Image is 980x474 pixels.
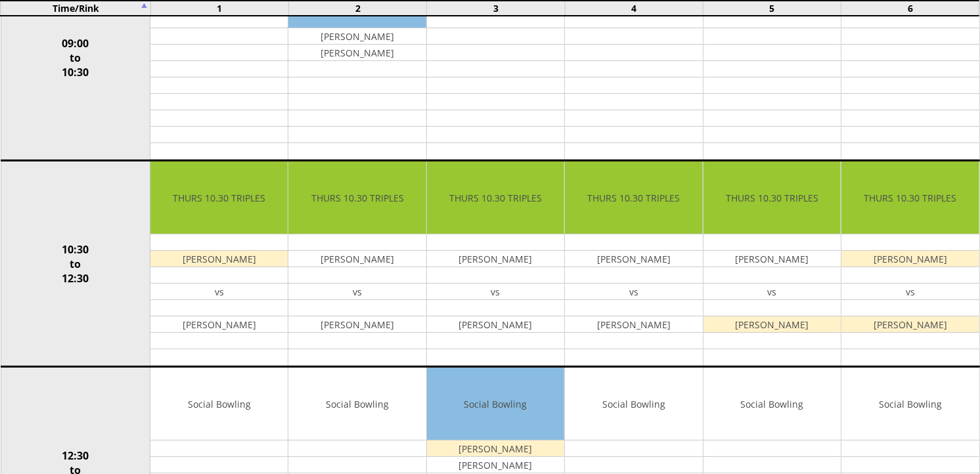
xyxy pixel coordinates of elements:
[841,316,979,333] td: [PERSON_NAME]
[703,316,841,333] td: [PERSON_NAME]
[427,441,564,457] td: [PERSON_NAME]
[703,162,841,234] td: THURS 10.30 TRIPLES
[288,162,426,234] td: THURS 10.30 TRIPLES
[288,316,426,333] td: [PERSON_NAME]
[565,251,702,267] td: [PERSON_NAME]
[150,251,288,267] td: [PERSON_NAME]
[1,1,150,16] td: Time/Rink
[150,284,288,300] td: vs
[427,457,564,473] td: [PERSON_NAME]
[427,162,564,234] td: THURS 10.30 TRIPLES
[565,1,703,16] td: 4
[150,316,288,333] td: [PERSON_NAME]
[841,368,979,441] td: Social Bowling
[288,45,426,61] td: [PERSON_NAME]
[150,368,288,441] td: Social Bowling
[288,284,426,300] td: vs
[703,284,841,300] td: vs
[427,1,565,16] td: 3
[150,1,288,16] td: 1
[427,284,564,300] td: vs
[703,368,841,441] td: Social Bowling
[427,316,564,333] td: [PERSON_NAME]
[565,316,702,333] td: [PERSON_NAME]
[841,284,979,300] td: vs
[427,368,564,441] td: Social Bowling
[288,28,426,45] td: [PERSON_NAME]
[841,162,979,234] td: THURS 10.30 TRIPLES
[150,162,288,234] td: THURS 10.30 TRIPLES
[427,251,564,267] td: [PERSON_NAME]
[841,1,979,16] td: 6
[565,284,702,300] td: vs
[288,368,426,441] td: Social Bowling
[841,251,979,267] td: [PERSON_NAME]
[289,1,427,16] td: 2
[703,251,841,267] td: [PERSON_NAME]
[565,162,702,234] td: THURS 10.30 TRIPLES
[1,161,150,367] td: 10:30 to 12:30
[565,368,702,441] td: Social Bowling
[288,251,426,267] td: [PERSON_NAME]
[703,1,841,16] td: 5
